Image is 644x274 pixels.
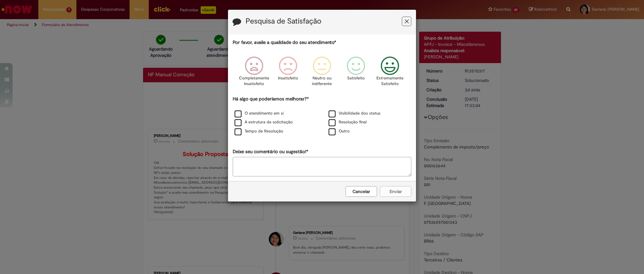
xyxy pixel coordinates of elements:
[235,119,293,125] label: A estrutura da solicitação
[233,96,411,136] div: Há algo que poderíamos melhorar?*
[311,75,333,87] p: Neutro ou indiferente
[239,75,269,87] p: Completamente Insatisfeito
[347,75,365,81] p: Satisfeito
[278,75,298,81] p: Insatisfeito
[235,110,284,116] label: O atendimento em si
[233,148,308,155] label: Deixe seu comentário ou sugestão!*
[374,52,406,95] div: Extremamente Satisfeito
[235,128,283,134] label: Tempo de Resolução
[329,110,380,116] label: Visibilidade dos status
[329,119,367,125] label: Resolução final
[272,52,304,95] div: Insatisfeito
[340,52,372,95] div: Satisfeito
[306,52,338,95] div: Neutro ou indiferente
[376,75,403,87] p: Extremamente Satisfeito
[329,128,350,134] label: Outro
[233,39,336,46] label: Por favor, avalie a qualidade do seu atendimento*
[238,52,270,95] div: Completamente Insatisfeito
[346,186,377,197] button: Cancelar
[246,17,321,25] label: Pesquisa de Satisfação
